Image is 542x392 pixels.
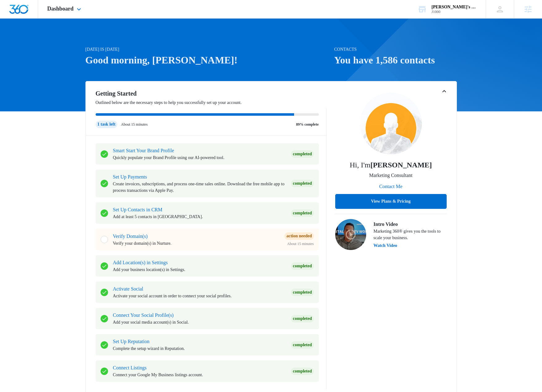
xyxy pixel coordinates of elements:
a: Set Up Reputation [113,339,150,344]
a: Add Location(s) in Settings [113,260,168,265]
div: account name [431,5,477,10]
div: Completed [291,341,314,349]
button: Contact Me [373,179,409,194]
strong: [PERSON_NAME] [371,161,432,169]
span: About 15 minutes [287,241,314,247]
p: Hi, I'm [350,159,432,170]
h1: Good morning, [PERSON_NAME]! [85,53,331,67]
p: Verify your domain(s) in Nurture. [113,240,280,247]
div: account id [431,10,477,14]
div: 1 task left [96,121,117,128]
a: Verify Domain(s) [113,234,148,239]
p: Complete the setup wizard in Reputation. [113,345,286,352]
p: Add your social media account(s) in Social. [113,319,286,325]
button: Watch Video [374,243,397,248]
p: Add your business location(s) in Settings. [113,266,286,273]
a: Smart Start Your Brand Profile [113,148,174,153]
div: Completed [291,150,314,158]
p: Connect your Google My Business listings account. [113,372,286,378]
h2: Getting Started [96,89,327,98]
p: [DATE] is [DATE] [85,46,331,53]
a: Activate Social [113,286,143,291]
a: Connect Listings [113,365,147,370]
p: Quickly populate your Brand Profile using our AI-powered tool. [113,154,286,161]
div: Completed [291,209,314,217]
a: Set Up Contacts in CRM [113,207,163,212]
img: Intro Video [335,219,366,250]
div: Action Needed [284,232,314,240]
div: Completed [291,289,314,296]
p: Marketing 360® gives you the tools to scale your business. [374,228,447,241]
p: Contacts [334,46,457,53]
p: Marketing Consultant [369,172,413,179]
a: Set Up Payments [113,174,147,179]
p: Activate your social account in order to connect your social profiles. [113,293,286,299]
p: Outlined below are the necessary steps to help you successfully set up your account. [96,99,327,106]
button: View Plans & Pricing [335,194,447,209]
div: Completed [291,368,314,375]
img: tiago freire [360,93,422,154]
h3: Intro Video [374,221,447,228]
div: Completed [291,180,314,187]
div: Completed [291,315,314,322]
h1: You have 1,586 contacts [334,53,457,67]
p: Add at least 5 contacts in [GEOGRAPHIC_DATA]. [113,213,286,220]
p: Create invoices, subscriptions, and process one-time sales online. Download the free mobile app t... [113,181,286,194]
p: About 15 minutes [121,122,148,127]
p: 89% complete [296,122,319,127]
a: Connect Your Social Profile(s) [113,312,174,318]
div: Completed [291,262,314,270]
button: Toggle Collapse [440,88,448,95]
span: Dashboard [47,6,74,12]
